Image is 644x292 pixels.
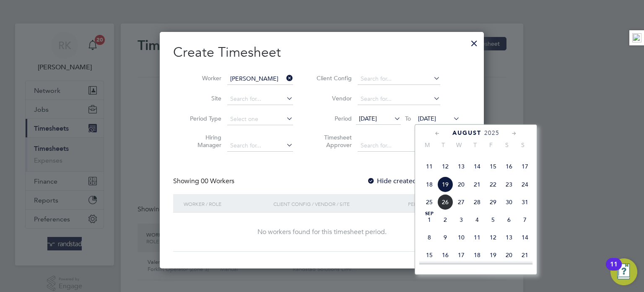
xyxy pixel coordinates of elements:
span: 16 [437,247,453,263]
span: 20 [453,176,469,192]
span: 16 [501,158,517,174]
label: Vendor [314,95,352,102]
span: 26 [437,194,453,210]
button: Open Resource Center, 11 new notifications [610,258,637,285]
span: 15 [421,247,437,263]
span: 29 [485,194,501,210]
span: Sep [421,212,437,216]
label: Site [184,95,221,102]
span: 2025 [484,129,499,137]
label: Timesheet Approver [314,134,352,149]
span: 11 [469,229,485,245]
span: 20 [501,247,517,263]
span: 21 [469,176,485,192]
div: Worker / Role [182,194,271,213]
span: 14 [517,229,533,245]
span: 7 [517,212,533,228]
span: 3 [453,212,469,228]
input: Select one [227,113,293,125]
span: 14 [469,158,485,174]
span: S [515,141,531,149]
span: 12 [437,158,453,174]
label: Worker [184,74,221,82]
span: 25 [421,194,437,210]
span: T [435,141,451,149]
span: 13 [453,158,469,174]
span: 15 [485,158,501,174]
span: M [419,141,435,149]
span: 21 [517,247,533,263]
span: 17 [453,247,469,263]
span: 30 [501,194,517,210]
span: T [467,141,483,149]
span: 5 [485,212,501,228]
span: [DATE] [359,115,377,122]
input: Search for... [358,140,440,152]
span: 11 [421,158,437,174]
label: Period [314,115,352,122]
span: 24 [517,176,533,192]
span: 31 [517,194,533,210]
span: 18 [421,176,437,192]
span: 19 [437,176,453,192]
div: No workers found for this timesheet period. [182,228,462,237]
span: 23 [501,176,517,192]
input: Search for... [227,140,293,152]
span: 4 [469,212,485,228]
span: 27 [453,194,469,210]
input: Search for... [227,93,293,105]
span: 1 [421,212,437,228]
label: Hiring Manager [184,134,221,149]
label: Period Type [184,115,221,122]
span: 22 [485,176,501,192]
span: To [402,113,413,124]
span: 00 Workers [201,177,234,185]
span: 8 [421,229,437,245]
span: S [499,141,515,149]
input: Search for... [227,73,293,85]
span: 13 [501,229,517,245]
span: F [483,141,499,149]
span: 18 [469,247,485,263]
input: Search for... [358,93,440,105]
span: 12 [485,229,501,245]
label: Client Config [314,74,352,82]
span: 6 [501,212,517,228]
span: 2 [437,212,453,228]
span: 9 [437,229,453,245]
div: Period [406,194,462,213]
span: 17 [517,158,533,174]
input: Search for... [358,73,440,85]
span: 19 [485,247,501,263]
span: August [452,129,481,137]
span: [DATE] [418,115,436,122]
div: 11 [610,264,618,275]
label: Hide created timesheets [367,177,452,185]
span: 28 [469,194,485,210]
h2: Create Timesheet [173,44,470,61]
span: 10 [453,229,469,245]
div: Showing [173,177,236,186]
div: Client Config / Vendor / Site [271,194,406,213]
span: W [451,141,467,149]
